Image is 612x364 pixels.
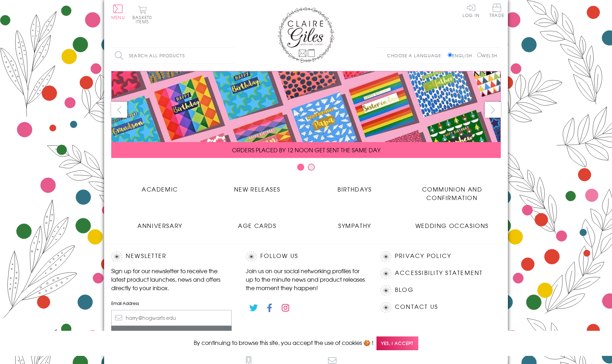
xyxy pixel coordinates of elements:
input: harry@hogwarts.edu [111,310,232,326]
p: Choose a language: [387,52,446,59]
h2: Newsletter [111,251,232,262]
input: Search [228,48,235,64]
a: Trade [489,4,504,19]
a: New Releases [209,180,306,193]
input: Subscribe [111,326,232,342]
a: Log In [463,4,480,17]
span: Communion and Confirmation [422,185,482,202]
button: Basket0 items [132,6,152,24]
span: Yes, I accept [376,336,418,350]
a: Accessibility Statement [395,268,483,278]
span: Age Cards [238,221,276,230]
a: Privacy Policy [395,251,451,261]
a: Blog [395,285,414,295]
input: Search all products [111,48,235,64]
input: Welsh [477,53,482,57]
span: ORDERS PLACED BY 12 NOON GET SENT THE SAME DAY [232,146,380,154]
button: Carousel Page 2 [308,164,315,171]
img: Claire Giles Greetings Cards [278,7,334,63]
div: Carousel Pagination [111,163,501,174]
label: Welsh [477,52,497,59]
h2: Follow Us [246,251,366,262]
p: Join us on our social networking profiles for up to the minute news and product releases the mome... [246,266,366,292]
a: Age Cards [209,216,306,230]
a: Birthdays [306,180,403,193]
button: Menu [111,5,125,19]
button: next [485,102,501,118]
a: Communion and Confirmation [403,180,501,202]
p: Sign up for our newsletter to receive the latest product launches, news and offers directly to yo... [111,266,232,292]
span: 0 items [136,14,152,25]
span: Wedding Occasions [415,221,489,230]
label: English [448,52,476,59]
input: English [448,53,452,57]
a: Wedding Occasions [403,216,501,230]
a: Anniversary [111,216,209,230]
a: Contact Us [395,302,438,312]
span: Anniversary [137,221,182,230]
span: New Releases [234,185,280,193]
label: Email Address [111,300,232,306]
button: Carousel Page 1 (Current Slide) [297,164,304,171]
span: Sympathy [338,221,371,230]
span: Academic [142,185,178,193]
span: Menu [111,14,125,20]
a: Academic [111,180,209,193]
button: prev [111,102,127,118]
span: Birthdays [338,185,372,193]
span: Trade [489,4,504,17]
a: Sympathy [306,216,403,230]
